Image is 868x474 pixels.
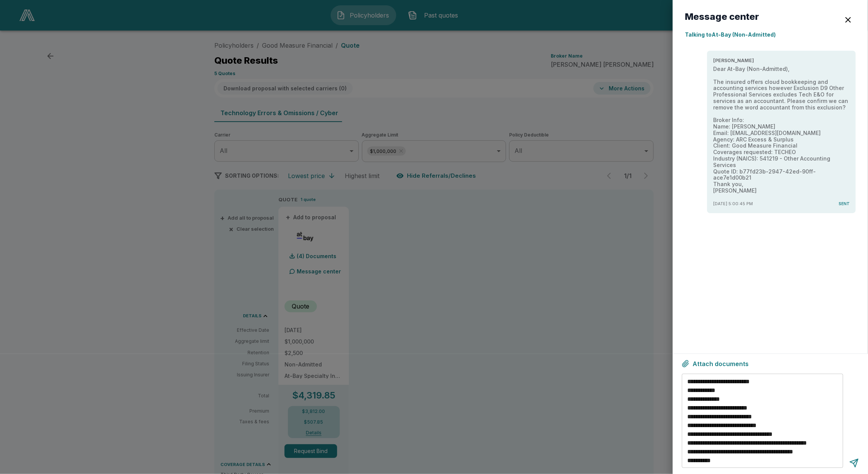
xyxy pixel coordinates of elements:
[693,360,749,368] span: Attach documents
[685,12,759,21] h6: Message center
[685,31,856,39] p: Talking to At-Bay (Non-Admitted)
[839,201,850,207] span: Sent
[713,200,753,207] span: [DATE] 5:00:45 PM
[713,66,850,194] p: Dear At-Bay (Non-Admitted), The insured offers cloud bookkeeping and accounting services however ...
[713,57,754,64] span: [PERSON_NAME]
